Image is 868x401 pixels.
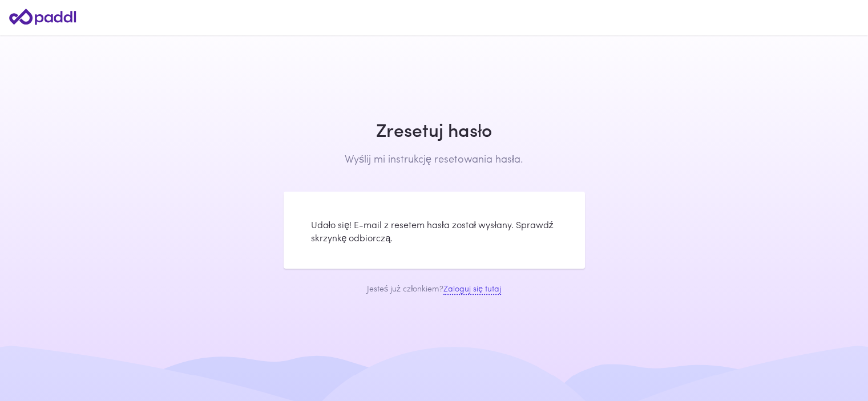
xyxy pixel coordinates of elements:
[311,218,554,244] font: Udało się! E-mail z resetem hasła został wysłany. Sprawdź skrzynkę odbiorczą.
[367,282,443,294] font: Jesteś już członkiem?
[443,282,501,294] font: Zaloguj się tutaj
[443,282,501,295] a: Zaloguj się tutaj
[376,116,492,143] font: Zresetuj hasło
[345,151,523,165] font: Wyślij mi instrukcję resetowania hasła.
